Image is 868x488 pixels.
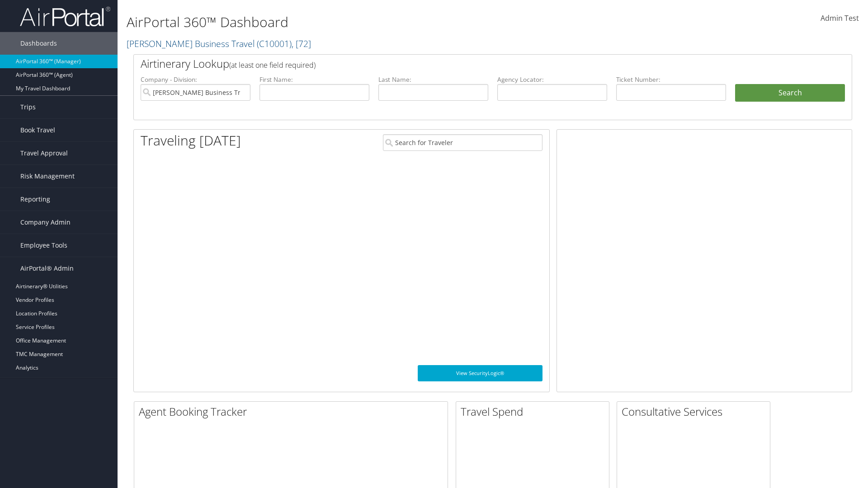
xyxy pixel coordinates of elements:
h2: Consultative Services [622,404,770,419]
span: ( C10001 ) [257,38,292,50]
a: Admin Test [821,5,859,33]
h2: Agent Booking Tracker [139,404,448,419]
span: Reporting [20,188,50,211]
span: (at least one field required) [229,60,316,70]
span: Trips [20,96,36,118]
img: airportal-logo.png [20,6,110,27]
h2: Airtinerary Lookup [141,56,785,71]
label: First Name: [259,75,369,84]
span: Company Admin [20,211,71,234]
button: Search [735,84,845,102]
span: Travel Approval [20,142,68,164]
h2: Travel Spend [461,404,609,419]
input: Search for Traveler [383,134,542,151]
span: Risk Management [20,165,75,188]
span: Book Travel [20,119,55,141]
label: Ticket Number: [616,75,726,84]
label: Last Name: [378,75,488,84]
label: Company - Division: [141,75,250,84]
span: AirPortal® Admin [20,257,74,280]
h1: AirPortal 360™ Dashboard [127,13,615,32]
a: [PERSON_NAME] Business Travel [127,38,311,50]
span: , [ 72 ] [292,38,311,50]
span: Employee Tools [20,234,67,257]
span: Admin Test [821,13,859,23]
span: Dashboards [20,32,57,55]
label: Agency Locator: [497,75,607,84]
a: View SecurityLogic® [418,365,542,381]
h1: Traveling [DATE] [141,131,241,150]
